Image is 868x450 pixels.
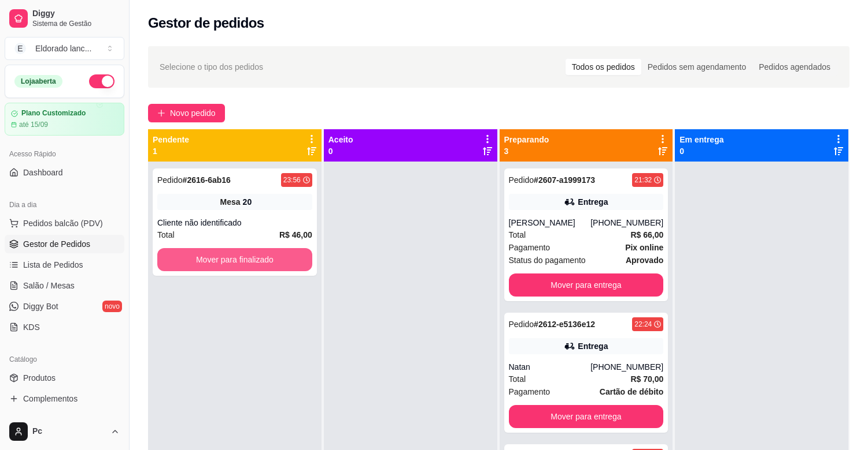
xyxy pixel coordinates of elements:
strong: R$ 70,00 [630,374,663,384]
a: KDS [5,318,124,336]
span: Pedido [157,175,183,185]
strong: aprovado [626,256,663,265]
a: Lista de Pedidos [5,256,124,274]
span: Gestor de Pedidos [23,238,90,250]
a: Complementos [5,389,124,408]
strong: R$ 46,00 [279,230,312,239]
div: Loja aberta [14,75,62,88]
article: até 15/09 [19,120,48,129]
strong: Pix online [625,243,663,252]
span: Salão / Mesas [23,280,75,291]
div: 23:56 [283,175,301,185]
strong: # 2616-6ab16 [183,175,231,185]
strong: # 2612-e5136e12 [534,320,595,329]
div: Pedidos sem agendamento [641,59,752,75]
span: E [14,43,26,54]
span: Lista de Pedidos [23,259,83,271]
p: Pendente [153,134,189,145]
div: Acesso Rápido [5,145,124,163]
div: [PERSON_NAME] [509,217,591,228]
strong: Cartão de débito [600,387,663,396]
span: Diggy [32,9,120,19]
div: [PHONE_NUMBER] [590,361,663,373]
span: Dashboard [23,167,63,178]
button: Mover para finalizado [157,248,312,271]
span: Selecione o tipo dos pedidos [160,61,263,73]
div: 20 [243,196,252,208]
strong: # 2607-a1999173 [534,175,595,185]
button: Pedidos balcão (PDV) [5,214,124,232]
p: Aceito [328,134,353,145]
div: Entrega [578,340,608,352]
span: Pagamento [509,241,551,254]
button: Alterar Status [89,74,114,88]
button: Select a team [5,37,124,60]
button: Novo pedido [148,104,225,122]
div: Catálogo [5,350,124,369]
strong: R$ 66,00 [630,230,663,239]
span: Pedido [509,320,534,329]
p: Em entrega [679,134,723,145]
span: Diggy Bot [23,301,58,312]
div: 21:32 [634,175,652,185]
a: Diggy Botnovo [5,297,124,316]
span: Produtos [23,372,56,384]
p: 0 [328,145,353,157]
a: Dashboard [5,163,124,182]
span: Status do pagamento [509,254,586,267]
a: Gestor de Pedidos [5,235,124,253]
span: KDS [23,321,40,333]
button: Mover para entrega [509,273,664,297]
div: Pedidos agendados [752,59,837,75]
div: Natan [509,361,591,373]
span: Complementos [23,393,77,404]
div: Todos os pedidos [566,59,641,75]
a: Plano Customizadoaté 15/09 [5,103,124,136]
div: 22:24 [634,320,652,329]
div: [PHONE_NUMBER] [590,217,663,228]
a: Produtos [5,369,124,387]
a: Salão / Mesas [5,276,124,295]
h2: Gestor de pedidos [148,14,264,32]
div: Cliente não identificado [157,217,312,228]
button: Pc [5,418,124,445]
div: Dia a dia [5,196,124,214]
article: Plano Customizado [21,109,86,118]
span: Pagamento [509,385,551,398]
span: Total [157,228,175,241]
span: Pedidos balcão (PDV) [23,217,103,229]
span: plus [157,109,165,117]
span: Novo pedido [170,107,216,119]
a: DiggySistema de Gestão [5,5,124,32]
span: Total [509,373,526,385]
p: 1 [153,145,189,157]
span: Pc [32,426,106,437]
span: Mesa [220,196,241,208]
button: Mover para entrega [509,405,664,428]
p: 3 [504,145,549,157]
span: Pedido [509,175,534,185]
p: 0 [679,145,723,157]
div: Entrega [578,196,608,208]
div: Eldorado lanc ... [35,43,91,54]
span: Total [509,228,526,241]
span: Sistema de Gestão [32,19,120,28]
p: Preparando [504,134,549,145]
